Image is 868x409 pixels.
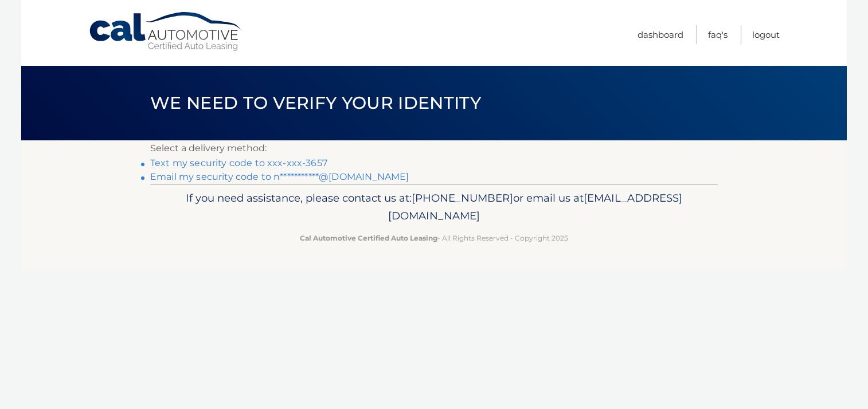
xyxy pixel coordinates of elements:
p: - All Rights Reserved - Copyright 2025 [158,232,710,244]
a: Text my security code to xxx-xxx-3657 [150,158,327,168]
p: If you need assistance, please contact us at: or email us at [158,189,710,226]
a: Cal Automotive [88,11,243,52]
a: Dashboard [638,25,683,44]
p: Select a delivery method: [150,140,718,156]
a: FAQ's [708,25,728,44]
span: We need to verify your identity [150,92,481,113]
span: [PHONE_NUMBER] [412,191,513,204]
strong: Cal Automotive Certified Auto Leasing [300,234,437,242]
a: Logout [752,25,780,44]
